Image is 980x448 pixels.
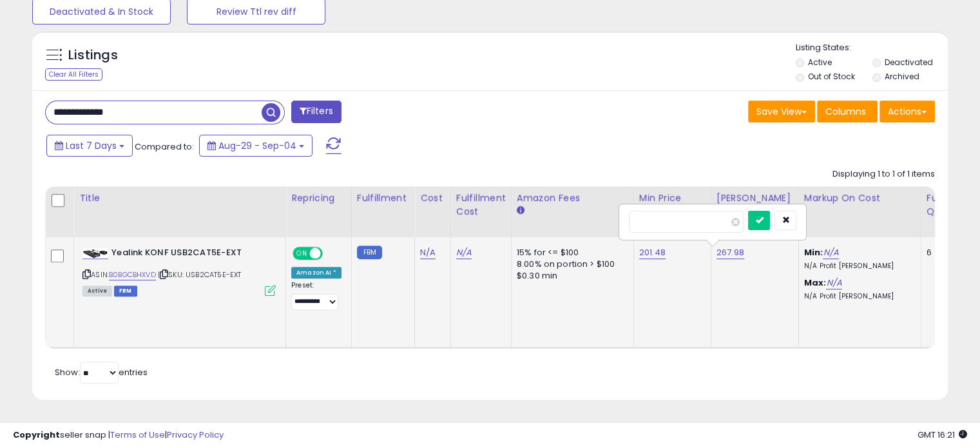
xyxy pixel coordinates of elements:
div: 6 [927,247,966,258]
div: Title [79,191,280,205]
div: Min Price [639,191,706,205]
span: FBM [114,286,137,297]
p: N/A Profit [PERSON_NAME] [804,262,911,271]
div: 8.00% on portion > $100 [517,258,624,270]
label: Archived [884,71,919,82]
a: Privacy Policy [167,429,224,441]
div: Cost [420,191,445,205]
a: 267.98 [716,246,744,259]
small: Amazon Fees. [517,205,524,217]
label: Out of Stock [808,71,855,82]
b: Max: [804,277,827,289]
button: Last 7 Days [46,135,133,157]
button: Aug-29 - Sep-04 [199,135,312,157]
div: Fulfillment Cost [456,191,506,219]
span: OFF [321,248,341,259]
label: Active [808,57,832,68]
div: Amazon Fees [517,191,628,205]
a: N/A [823,246,838,259]
label: Deactivated [884,57,932,68]
a: N/A [420,246,436,259]
div: $0.30 min [517,270,624,282]
b: Yealink KONF USB2CAT5E-EXT [111,247,268,262]
span: Last 7 Days [66,139,117,152]
span: Compared to: [135,141,194,153]
button: Actions [879,101,935,122]
span: Columns [825,105,866,118]
a: Terms of Use [110,429,165,441]
th: The percentage added to the cost of goods (COGS) that forms the calculator for Min & Max prices. [798,186,921,237]
a: N/A [456,246,472,259]
div: Markup on Cost [804,191,916,205]
div: Repricing [291,191,346,205]
small: FBM [357,246,382,259]
p: N/A Profit [PERSON_NAME] [804,292,911,301]
strong: Copyright [13,429,60,441]
a: N/A [826,277,841,289]
div: 15% for <= $100 [517,247,624,258]
div: Clear All Filters [45,68,102,81]
a: 201.48 [639,246,666,259]
button: Save View [748,101,815,122]
img: 31mlt58yjVL._SL40_.jpg [82,248,108,258]
span: All listings currently available for purchase on Amazon [82,286,112,297]
button: Columns [817,101,878,122]
span: ON [294,248,310,259]
span: 2025-09-12 16:21 GMT [918,429,967,441]
span: Show: entries [55,366,148,378]
h5: Listings [68,46,118,64]
p: Listing States: [796,42,948,54]
div: Amazon AI * [291,267,341,278]
div: [PERSON_NAME] [716,191,793,205]
a: B0BGCBHXVD [109,269,156,280]
span: | SKU: USB2CAT5E-EXT [158,269,241,280]
div: Fulfillment [357,191,409,205]
div: Displaying 1 to 1 of 1 items [832,168,935,180]
div: Fulfillable Quantity [927,191,971,219]
div: Preset: [291,281,341,310]
button: Filters [291,101,341,123]
div: seller snap | | [13,429,224,442]
div: ASIN: [82,247,276,295]
b: Min: [804,246,823,258]
span: Aug-29 - Sep-04 [218,139,296,152]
